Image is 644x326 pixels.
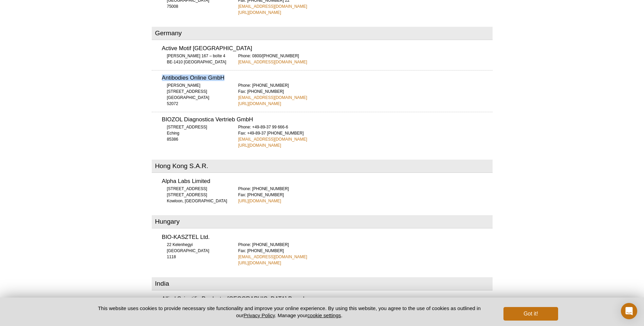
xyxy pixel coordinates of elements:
a: [EMAIL_ADDRESS][DOMAIN_NAME] [238,3,307,9]
a: [EMAIL_ADDRESS][DOMAIN_NAME] [238,136,307,142]
h2: Germany [152,27,493,40]
h3: Alpha Labs Limited [162,179,493,184]
div: Open Intercom Messenger [621,303,637,319]
a: [URL][DOMAIN_NAME] [238,101,281,107]
div: [PERSON_NAME][STREET_ADDRESS] [GEOGRAPHIC_DATA] 52072 [162,82,230,107]
h3: BIO-KASZTEL Ltd. [162,235,493,240]
a: [URL][DOMAIN_NAME] [238,260,281,266]
h3: Antibodies Online GmbH [162,75,493,81]
h2: Hong Kong S.A.R. [152,160,493,173]
div: Phone: [PHONE_NUMBER] Fax: [PHONE_NUMBER] [238,186,493,204]
h2: India [152,277,493,290]
div: 22 Kelenhegyi [GEOGRAPHIC_DATA] 1118 [162,242,230,260]
h2: Hungary [152,215,493,228]
div: Phone: [PHONE_NUMBER] Fax: [PHONE_NUMBER] [238,242,493,266]
div: Phone: [PHONE_NUMBER] Fax: [PHONE_NUMBER] [238,82,493,107]
a: [EMAIL_ADDRESS][DOMAIN_NAME] [238,254,307,260]
h3: Allied Scientific Products, [GEOGRAPHIC_DATA] Branch [162,296,493,302]
div: [STREET_ADDRESS] Eching 85386 [162,124,230,142]
a: [URL][DOMAIN_NAME] [238,142,281,148]
div: Phone: 0800/[PHONE_NUMBER] [238,53,493,65]
a: [URL][DOMAIN_NAME] [238,9,281,16]
button: Got it! [503,307,558,321]
a: [URL][DOMAIN_NAME] [238,198,281,204]
div: Phone: +49-89-37 99 666-6 Fax: +49-89-37 [PHONE_NUMBER] [238,124,493,148]
h3: BIOZOL Diagnostica Vertrieb GmbH [162,117,493,123]
h3: Active Motif [GEOGRAPHIC_DATA] [162,46,493,52]
p: This website uses cookies to provide necessary site functionality and improve your online experie... [86,305,493,319]
div: [STREET_ADDRESS] [STREET_ADDRESS] Kowloon, [GEOGRAPHIC_DATA] [162,186,230,204]
div: [PERSON_NAME] 167 – boîte 4 BE-1410 [GEOGRAPHIC_DATA] [162,53,230,65]
button: cookie settings [307,312,341,318]
a: [EMAIL_ADDRESS][DOMAIN_NAME] [238,59,307,65]
a: [EMAIL_ADDRESS][DOMAIN_NAME] [238,95,307,101]
a: Privacy Policy [243,312,275,318]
